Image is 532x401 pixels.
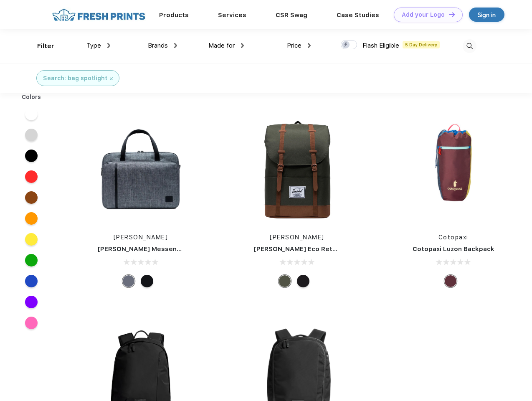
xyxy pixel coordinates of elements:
[241,43,244,48] img: dropdown.png
[107,43,110,48] img: dropdown.png
[297,275,309,287] div: Black
[114,234,168,241] a: [PERSON_NAME]
[15,93,48,102] div: Colors
[469,8,504,22] a: Sign in
[208,42,235,49] span: Made for
[287,42,301,49] span: Price
[444,275,457,287] div: Surprise
[174,43,177,48] img: dropdown.png
[148,42,168,49] span: Brands
[122,275,135,287] div: Raven Crosshatch
[270,234,324,241] a: [PERSON_NAME]
[398,114,509,225] img: func=resize&h=266
[141,275,153,287] div: Black
[449,12,455,17] img: DT
[37,41,54,51] div: Filter
[308,43,311,48] img: dropdown.png
[98,245,188,253] a: [PERSON_NAME] Messenger
[85,114,196,225] img: func=resize&h=266
[463,39,476,53] img: desktop_search.svg
[241,114,352,225] img: func=resize&h=266
[86,42,101,49] span: Type
[279,275,291,287] div: Forest
[43,74,107,83] div: Search: bag spotlight
[159,11,189,19] a: Products
[402,11,445,18] div: Add your Logo
[478,10,496,20] div: Sign in
[50,8,148,22] img: fo%20logo%202.webp
[110,77,113,80] img: filter_cancel.svg
[254,245,425,253] a: [PERSON_NAME] Eco Retreat 15" Computer Backpack
[362,42,399,49] span: Flash Eligible
[438,234,469,241] a: Cotopaxi
[403,41,440,48] span: 5 Day Delivery
[413,245,494,253] a: Cotopaxi Luzon Backpack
